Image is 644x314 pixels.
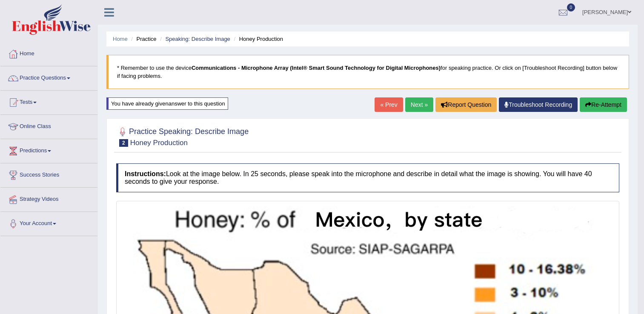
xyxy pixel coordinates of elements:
blockquote: * Remember to use the device for speaking practice. Or click on [Troubleshoot Recording] button b... [106,55,629,89]
a: « Prev [375,97,403,112]
h4: Look at the image below. In 25 seconds, please speak into the microphone and describe in detail w... [116,163,619,192]
span: 2 [119,139,128,147]
b: Communications - Microphone Array (Intel® Smart Sound Technology for Digital Microphones) [192,65,441,71]
a: Troubleshoot Recording [499,97,578,112]
li: Honey Production [232,35,283,43]
a: Next » [405,97,433,112]
a: Strategy Videos [0,188,97,209]
a: Online Class [0,115,97,136]
a: Home [113,36,128,42]
button: Report Question [435,97,497,112]
li: Practice [129,35,156,43]
span: 0 [567,3,575,11]
a: Predictions [0,139,97,160]
div: You have already given answer to this question [106,97,228,110]
a: Speaking: Describe Image [165,36,230,42]
h2: Practice Speaking: Describe Image [116,126,249,147]
small: Honey Production [130,139,188,147]
b: Instructions: [125,170,166,177]
a: Home [0,42,97,63]
a: Tests [0,91,97,112]
a: Your Account [0,212,97,233]
button: Re-Attempt [580,97,627,112]
a: Success Stories [0,163,97,185]
a: Practice Questions [0,66,97,88]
